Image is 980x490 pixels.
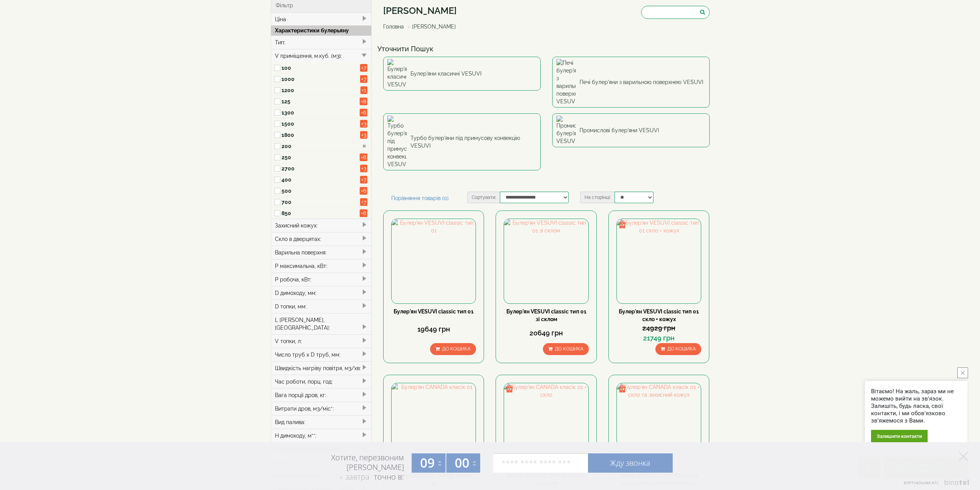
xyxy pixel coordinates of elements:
[392,219,476,303] img: Булер'ян VESUVI classic тип 01
[271,35,372,49] div: Тип:
[383,24,404,30] a: Головна
[383,113,541,170] a: Турбо булер'яни під примусову конвекцію VESUVI Турбо булер'яни під примусову конвекцію VESUVI
[899,480,970,490] a: Виртуальная АТС
[467,192,500,203] label: Сортувати:
[360,75,367,83] span: +7
[271,246,372,259] div: Варильна поверхня:
[618,221,626,228] img: gift
[619,308,699,322] a: Булер'ян VESUVI classic тип 01 скло + кожух
[667,346,696,352] span: До кошика
[387,59,407,88] img: Булер'яни класичні VESUVI
[588,453,673,473] a: Жду звонка
[377,45,715,53] h4: Уточнити Пошук
[617,383,701,467] img: Булер'ян CANADA класік 01 + скло та захисний кожух
[394,308,474,315] a: Булер'ян VESUVI classic тип 01
[455,454,469,471] span: 00
[360,64,367,72] span: +7
[271,219,372,232] div: Захисний кожух:
[271,259,372,273] div: P максимальна, кВт:
[271,286,372,300] div: D димоходу, мм:
[556,59,576,105] img: Печі булер'яни з варильною поверхнею VESUVI
[271,232,372,246] div: Скло в дверцятах:
[655,343,701,355] button: До кошика
[281,75,360,83] label: 1000
[360,109,367,116] span: +6
[383,192,457,205] a: Порівняння товарів (0)
[271,300,372,313] div: D топки, мм:
[383,6,462,16] h1: [PERSON_NAME]
[281,86,360,94] label: 1200
[555,346,583,352] span: До кошика
[617,219,701,303] img: Булер'ян VESUVI classic тип 01 скло + кожух
[506,385,513,392] img: gift
[360,198,367,206] span: +7
[271,375,372,388] div: Час роботи, порц. год:
[387,116,407,168] img: Турбо булер'яни під примусову конвекцію VESUVI
[383,57,541,91] a: Булер'яни класичні VESUVI Булер'яни класичні VESUVI
[281,176,360,184] label: 400
[552,113,710,147] a: Промислові булер'яни VESUVI Промислові булер'яни VESUVI
[618,385,626,392] img: gift
[616,323,701,333] div: 24929 грн
[442,346,471,352] span: До кошика
[391,324,476,334] div: 19649 грн
[360,98,367,105] span: +8
[281,187,360,195] label: 500
[281,64,360,72] label: 100
[871,388,962,424] div: Вітаємо! На жаль, зараз ми не можемо вийти на зв'язок. Залишіть, будь ласка, свої контакти, і ми ...
[580,192,615,203] label: На сторінці:
[281,120,360,128] label: 1500
[430,343,476,355] button: До кошика
[405,23,456,30] li: [PERSON_NAME]
[302,453,404,483] div: Хотите, перезвоним [PERSON_NAME] точно в:
[616,333,701,343] div: 21749 грн
[271,361,372,375] div: Швидкість нагріву повітря, м3/хв:
[345,471,370,482] span: завтра
[271,273,372,286] div: P робоча, кВт:
[504,383,588,467] img: Булер'ян CANADA класік 01 + скло
[360,86,367,94] span: +1
[504,328,588,338] div: 20649 грн
[360,209,367,217] span: +6
[552,57,710,108] a: Печі булер'яни з варильною поверхнею VESUVI Печі булер'яни з варильною поверхнею VESUVI
[281,165,360,172] label: 2700
[271,13,372,26] div: Ціна
[271,415,372,429] div: Вид палива:
[360,120,367,128] span: +3
[271,25,372,35] div: Характеристики булерьяну
[271,402,372,415] div: Витрати дров, м3/міс*:
[281,142,360,150] label: 200
[360,176,367,184] span: +7
[506,308,586,322] a: Булер'ян VESUVI classic тип 01 зі склом
[281,209,360,217] label: 850
[271,348,372,361] div: Число труб x D труб, мм:
[360,165,367,172] span: +3
[281,198,360,206] label: 700
[271,429,372,442] div: H димоходу, м**:
[281,131,360,139] label: 1800
[271,388,372,402] div: Вага порції дров, кг:
[360,187,367,195] span: +6
[281,109,360,116] label: 1300
[360,153,367,161] span: +6
[556,116,576,145] img: Промислові булер'яни VESUVI
[504,219,588,303] img: Булер'ян VESUVI classic тип 01 зі склом
[392,383,476,467] img: Булер'ян CANADA класік 01
[543,343,589,355] button: До кошика
[281,98,360,105] label: 125
[420,454,435,471] span: 09
[271,334,372,348] div: V топки, л:
[904,480,939,485] span: Виртуальная АТС
[360,131,367,139] span: +3
[271,49,372,62] div: V приміщення, м.куб. (м3):
[281,153,360,161] label: 250
[957,367,968,378] button: close button
[271,313,372,334] div: L [PERSON_NAME], [GEOGRAPHIC_DATA]:
[871,430,928,443] div: Залишити контакти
